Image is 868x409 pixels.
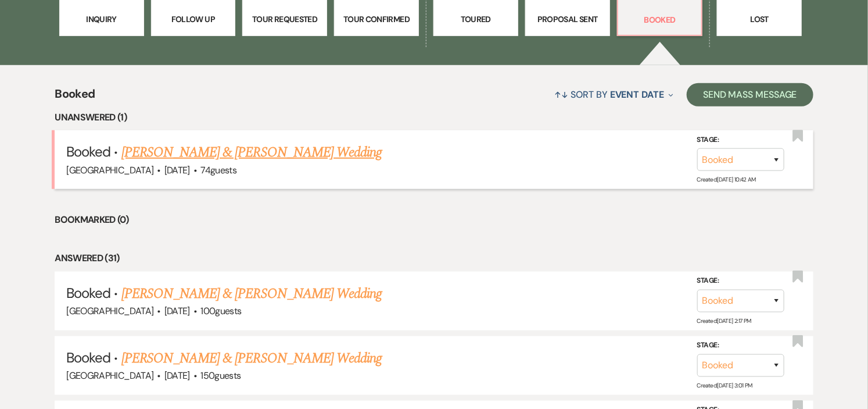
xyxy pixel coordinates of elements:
a: [PERSON_NAME] & [PERSON_NAME] Wedding [121,283,382,304]
p: Lost [724,13,794,26]
li: Bookmarked (0) [55,212,813,227]
span: [GEOGRAPHIC_DATA] [66,305,153,317]
span: Booked [55,85,95,110]
li: Answered (31) [55,251,813,266]
span: 100 guests [200,305,241,317]
p: Follow Up [159,13,228,26]
span: [GEOGRAPHIC_DATA] [66,369,153,382]
button: Send Mass Message [687,83,813,106]
li: Unanswered (1) [55,110,813,125]
label: Stage: [697,275,784,287]
p: Toured [441,13,511,26]
span: 74 guests [200,164,236,176]
button: Sort By Event Date [550,79,678,110]
span: 150 guests [200,369,241,382]
span: Booked [66,284,110,302]
span: [DATE] [164,369,190,382]
p: Proposal Sent [533,13,602,26]
p: Tour Confirmed [342,13,411,26]
a: [PERSON_NAME] & [PERSON_NAME] Wedding [121,348,382,369]
span: [GEOGRAPHIC_DATA] [66,164,153,176]
span: Booked [66,348,110,367]
a: [PERSON_NAME] & [PERSON_NAME] Wedding [121,142,382,163]
span: Created: [DATE] 2:17 PM [697,317,751,325]
span: Created: [DATE] 3:01 PM [697,382,752,389]
span: Booked [66,143,110,161]
span: Event Date [610,88,664,101]
p: Tour Requested [250,13,320,26]
p: Inquiry [67,13,137,26]
span: [DATE] [164,164,190,176]
label: Stage: [697,339,784,352]
span: ↑↓ [555,88,569,101]
span: [DATE] [164,305,190,317]
label: Stage: [697,134,784,147]
p: Booked [625,13,695,26]
span: Created: [DATE] 10:42 AM [697,176,756,183]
